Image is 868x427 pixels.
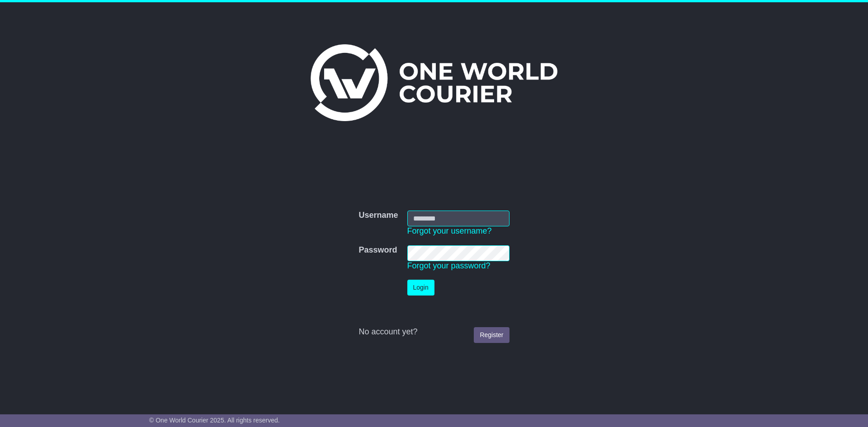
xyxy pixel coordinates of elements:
a: Forgot your password? [407,261,491,270]
a: Register [474,327,509,343]
span: © One World Courier 2025. All rights reserved. [149,417,280,424]
img: One World [311,44,557,121]
div: No account yet? [359,327,509,337]
label: Password [359,245,397,255]
label: Username [359,211,398,221]
a: Forgot your username? [407,226,492,235]
button: Login [407,280,434,296]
